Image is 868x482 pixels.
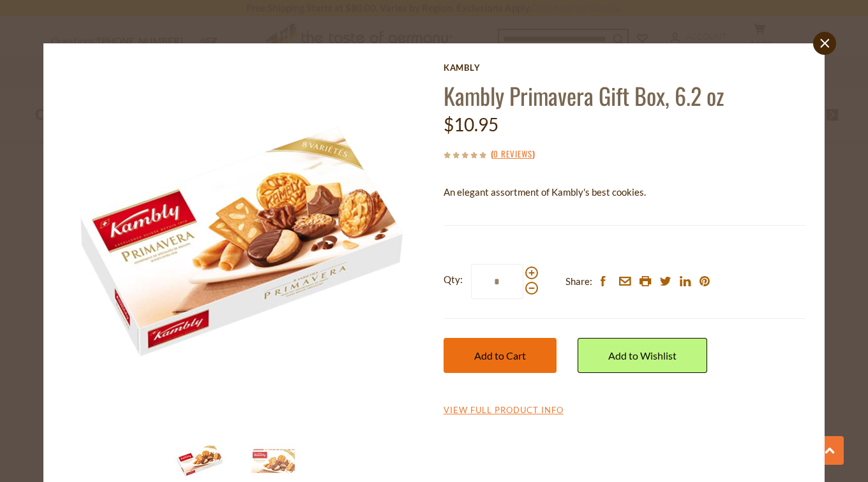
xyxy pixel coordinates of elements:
[421,62,779,420] img: Kambly Primavera Gift Box
[444,62,805,73] a: Kambly
[444,210,805,226] p: Eight varieties included.
[471,264,523,299] input: Qty:
[444,405,564,416] a: View Full Product Info
[565,274,592,289] span: Share:
[444,272,463,288] strong: Qty:
[63,62,421,420] img: Kambly Primavera Gift Box, 6.2 oz
[474,349,526,361] span: Add to Cart
[578,338,707,373] a: Add to Wishlist
[444,184,805,200] p: An elegant assortment of Kambly's best cookies.
[444,113,498,135] span: $10.95
[493,147,532,161] a: 0 Reviews
[491,147,535,160] span: ( )
[444,78,724,112] a: Kambly Primavera Gift Box, 6.2 oz
[444,338,557,373] button: Add to Cart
